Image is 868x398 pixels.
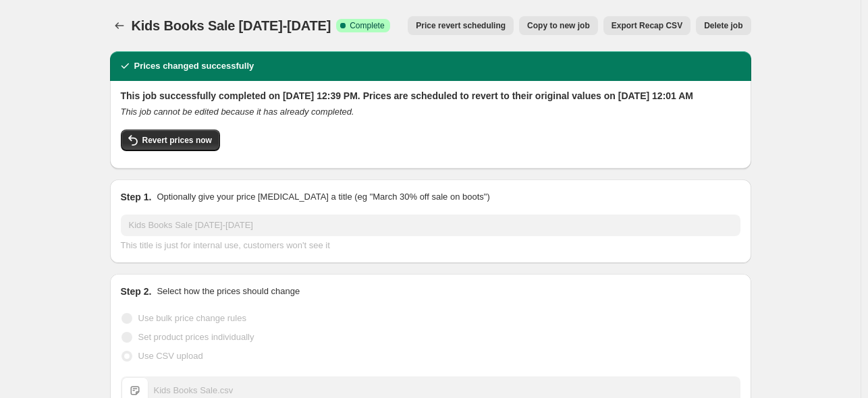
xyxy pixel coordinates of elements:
[138,313,246,323] span: Use bulk price change rules
[612,20,682,31] span: Export Recap CSV
[121,215,740,236] input: 30% off holiday sale
[696,16,751,35] button: Delete job
[132,18,331,33] span: Kids Books Sale [DATE]-[DATE]
[408,16,514,35] button: Price revert scheduling
[110,16,129,35] button: Price change jobs
[138,332,254,342] span: Set product prices individually
[603,16,690,35] button: Export Recap CSV
[157,285,300,298] p: Select how the prices should change
[154,384,234,397] div: Kids Books Sale.csv
[142,135,212,146] span: Revert prices now
[121,89,740,103] h2: This job successfully completed on [DATE] 12:39 PM. Prices are scheduled to revert to their origi...
[121,107,354,117] i: This job cannot be edited because it has already completed.
[121,190,152,204] h2: Step 1.
[519,16,598,35] button: Copy to new job
[121,240,330,250] span: This title is just for internal use, customers won't see it
[350,20,384,31] span: Complete
[121,285,152,298] h2: Step 2.
[134,59,254,73] h2: Prices changed successfully
[121,130,220,151] button: Revert prices now
[416,20,506,31] span: Price revert scheduling
[138,351,203,361] span: Use CSV upload
[704,20,742,31] span: Delete job
[527,20,590,31] span: Copy to new job
[157,190,489,204] p: Optionally give your price [MEDICAL_DATA] a title (eg "March 30% off sale on boots")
